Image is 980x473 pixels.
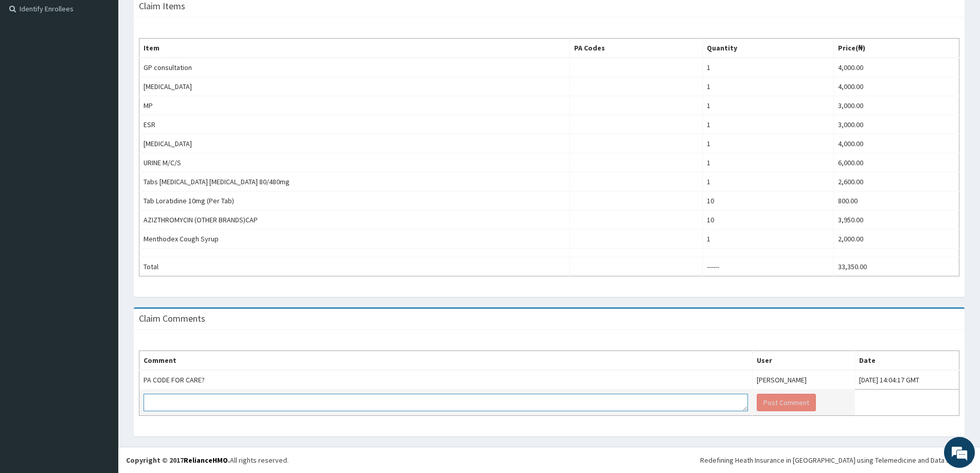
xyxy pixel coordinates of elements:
td: 1 [703,58,834,77]
div: Chat with us now [54,58,173,71]
div: Minimize live chat window [169,5,193,30]
textarea: Type your message and hit 'Enter' [5,281,196,317]
td: [MEDICAL_DATA] [139,134,570,153]
th: Date [855,351,959,371]
td: MP [139,96,570,115]
th: Item [139,39,570,58]
td: [DATE] 14:04:17 GMT [855,370,959,390]
button: Post Comment [757,394,816,411]
td: 1 [703,115,834,134]
td: 2,000.00 [833,230,959,249]
td: 1 [703,172,834,191]
td: ESR [139,115,570,134]
td: URINE M/C/S [139,153,570,172]
td: 4,000.00 [833,77,959,96]
td: PA CODE FOR CARE? [139,370,753,390]
td: 4,000.00 [833,134,959,153]
td: 1 [703,230,834,249]
td: ------ [703,257,834,276]
td: 3,950.00 [833,211,959,230]
span: We're online! [60,130,142,234]
td: 2,600.00 [833,172,959,191]
td: 1 [703,153,834,172]
td: 3,000.00 [833,115,959,134]
td: 4,000.00 [833,58,959,77]
td: 10 [703,211,834,230]
td: GP consultation [139,58,570,77]
strong: Copyright © 2017 . [126,456,230,465]
img: d_794563401_company_1708531726252_794563401 [19,51,42,77]
td: AZIZTHROMYCIN (OTHER BRANDS)CAP [139,211,570,230]
th: Quantity [703,39,834,58]
td: Menthodex Cough Syrup [139,230,570,249]
footer: All rights reserved. [118,447,980,473]
td: 1 [703,134,834,153]
h3: Claim Comments [139,314,205,323]
td: 1 [703,77,834,96]
div: Redefining Heath Insurance in [GEOGRAPHIC_DATA] using Telemedicine and Data Science! [700,455,972,465]
th: User [753,351,855,371]
th: PA Codes [570,39,703,58]
td: 33,350.00 [833,257,959,276]
td: 800.00 [833,191,959,211]
td: Total [139,257,570,276]
td: Tab Loratidine 10mg (Per Tab) [139,191,570,211]
td: [PERSON_NAME] [753,370,855,390]
th: Price(₦) [833,39,959,58]
td: 3,000.00 [833,96,959,115]
td: 1 [703,96,834,115]
h3: Claim Items [139,2,185,11]
th: Comment [139,351,753,371]
a: RelianceHMO [184,456,228,465]
td: 6,000.00 [833,153,959,172]
td: 10 [703,191,834,211]
td: Tabs [MEDICAL_DATA] [MEDICAL_DATA] 80/480mg [139,172,570,191]
td: [MEDICAL_DATA] [139,77,570,96]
